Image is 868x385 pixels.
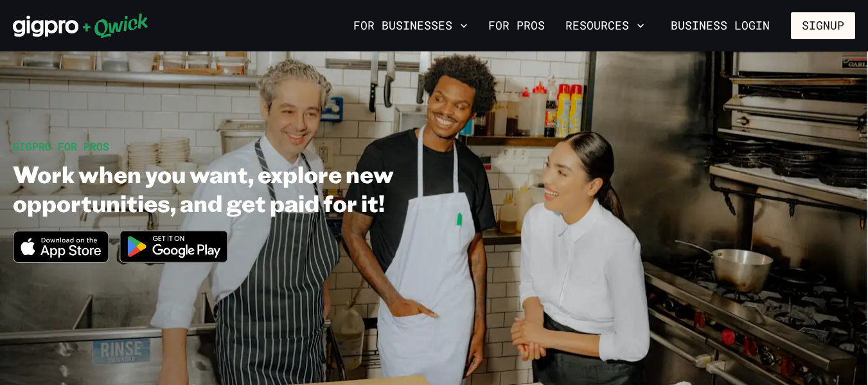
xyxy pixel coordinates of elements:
a: Download on the App Store [13,252,109,265]
button: For Businesses [348,15,473,37]
a: For Pros [483,15,550,37]
button: Resources [560,15,650,37]
a: Business Login [660,12,781,39]
img: Get it on Google Play [112,222,236,271]
span: GIGPRO FOR PROS [13,139,109,153]
h1: Work when you want, explore new opportunities, and get paid for it! [13,159,518,217]
button: Signup [791,12,855,39]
